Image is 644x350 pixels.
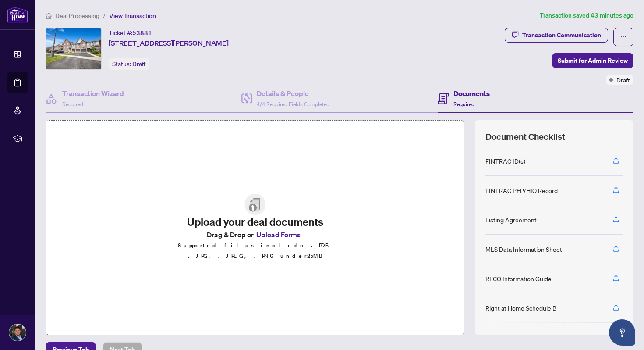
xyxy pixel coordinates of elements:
span: Deal Processing [55,12,99,20]
button: Submit for Admin Review [552,53,633,68]
span: 53881 [132,29,152,37]
h4: Transaction Wizard [62,88,124,99]
div: FINTRAC ID(s) [485,156,525,166]
span: Submit for Admin Review [558,54,628,68]
span: Draft [132,60,146,68]
span: [STREET_ADDRESS][PERSON_NAME] [109,38,229,48]
div: Transaction Communication [522,28,601,42]
span: Required [62,101,83,107]
span: Draft [616,75,630,85]
button: Open asap [609,319,635,346]
div: Right at Home Schedule B [485,303,556,313]
img: File Upload [244,194,265,215]
span: 4/4 Required Fields Completed [257,101,329,107]
h4: Documents [453,88,490,99]
li: / [103,11,106,21]
div: Listing Agreement [485,215,537,225]
div: Status: [109,58,149,70]
span: Required [453,101,474,107]
div: Ticket #: [109,28,152,38]
article: Transaction saved 43 minutes ago [540,11,633,21]
h2: Upload your deal documents [168,215,342,229]
button: Upload Forms [254,229,303,240]
span: Document Checklist [485,131,565,143]
span: Drag & Drop or [207,229,303,240]
div: FINTRAC PEP/HIO Record [485,186,558,195]
div: RECO Information Guide [485,274,552,283]
img: Profile Icon [9,324,26,341]
img: IMG-W12357554_1.jpg [46,28,101,69]
span: home [46,13,52,19]
span: ellipsis [620,34,626,40]
h4: Details & People [257,88,329,99]
p: Supported files include .PDF, .JPG, .JPEG, .PNG under 25 MB [168,240,342,261]
img: logo [7,7,28,23]
div: MLS Data Information Sheet [485,244,562,254]
button: Transaction Communication [505,28,608,43]
span: View Transaction [109,12,156,20]
span: File UploadUpload your deal documentsDrag & Drop orUpload FormsSupported files include .PDF, .JPG... [161,187,349,268]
